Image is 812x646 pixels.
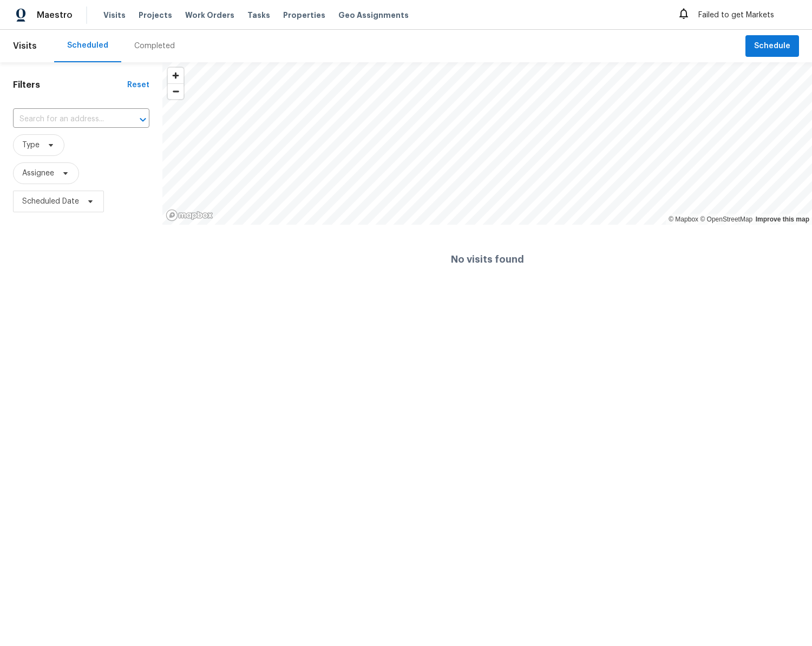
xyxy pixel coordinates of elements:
[247,11,270,19] span: Tasks
[700,216,752,223] a: OpenStreetMap
[168,83,184,99] button: Zoom out
[37,10,73,21] span: Maestro
[677,6,796,24] div: Failed to get Markets
[162,62,812,225] canvas: Map
[139,10,172,21] span: Projects
[338,10,409,21] span: Geo Assignments
[756,216,809,223] a: Improve this map
[669,216,698,223] a: Mapbox
[185,10,234,21] span: Work Orders
[134,41,175,51] div: Completed
[13,34,37,58] span: Visits
[168,84,184,99] span: Zoom out
[22,168,54,179] span: Assignee
[166,209,213,221] a: Mapbox homepage
[754,40,790,53] span: Schedule
[135,112,150,127] button: Open
[168,68,184,83] button: Zoom in
[13,111,119,128] input: Search for an address...
[451,254,524,265] h4: No visits found
[13,80,127,90] h1: Filters
[22,140,40,151] span: Type
[67,40,108,51] div: Scheduled
[283,10,325,21] span: Properties
[103,10,126,21] span: Visits
[745,35,799,57] button: Schedule
[22,196,79,207] span: Scheduled Date
[127,80,149,90] div: Reset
